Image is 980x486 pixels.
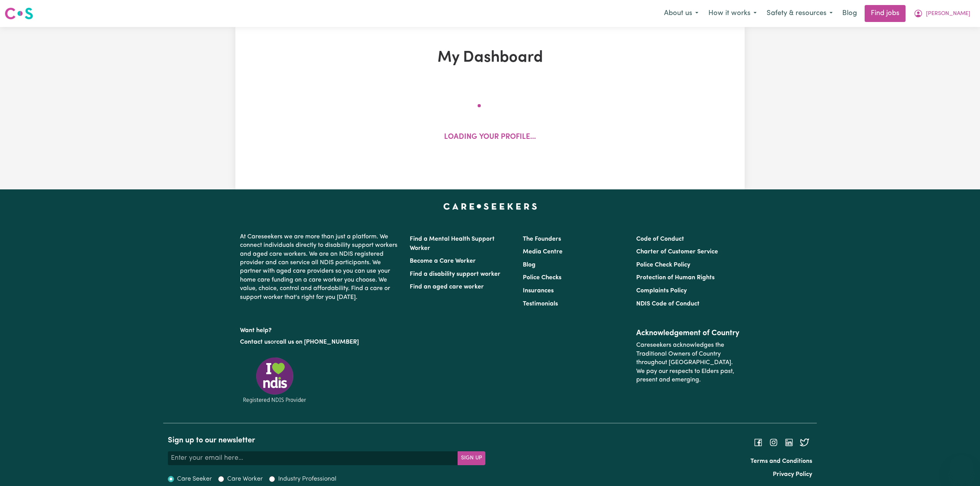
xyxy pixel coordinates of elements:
label: Industry Professional [278,474,336,484]
a: Protection of Human Rights [636,275,715,281]
a: Contact us [240,339,270,345]
a: Careseekers logo [5,5,33,22]
a: Follow Careseekers on Twitter [800,439,809,445]
a: Charter of Customer Service [636,249,718,255]
p: Loading your profile... [444,132,536,143]
p: At Careseekers we are more than just a platform. We connect individuals directly to disability su... [240,229,400,305]
span: [PERSON_NAME] [926,10,970,18]
label: Care Worker [227,474,263,484]
a: The Founders [523,236,561,242]
button: How it works [703,5,762,22]
a: Become a Care Worker [410,258,476,264]
button: My Account [909,5,975,22]
a: Terms and Conditions [750,458,812,464]
a: Police Check Policy [636,262,690,268]
a: Insurances [523,288,554,294]
a: Police Checks [523,275,561,281]
a: NDIS Code of Conduct [636,301,700,307]
h2: Sign up to our newsletter [168,436,485,445]
a: Blog [523,262,536,268]
a: Find an aged care worker [410,284,484,290]
button: Subscribe [458,451,485,465]
img: Registered NDIS provider [240,356,309,404]
p: or [240,335,400,349]
a: Find a disability support worker [410,271,500,277]
a: Complaints Policy [636,288,687,294]
img: Careseekers logo [5,7,33,20]
a: Blog [838,5,862,22]
a: Follow Careseekers on LinkedIn [784,439,794,445]
button: About us [659,5,703,22]
p: Careseekers acknowledges the Traditional Owners of Country throughout [GEOGRAPHIC_DATA]. We pay o... [636,338,740,387]
a: Careseekers home page [443,203,537,209]
a: Testimonials [523,301,558,307]
a: call us on [PHONE_NUMBER] [276,339,359,345]
h1: My Dashboard [325,49,655,67]
iframe: Button to launch messaging window [949,455,974,480]
p: Want help? [240,323,400,335]
a: Follow Careseekers on Facebook [754,439,763,445]
input: Enter your email here... [168,451,458,465]
a: Find a Mental Health Support Worker [410,236,495,251]
button: Safety & resources [762,5,838,22]
label: Care Seeker [177,474,212,484]
a: Code of Conduct [636,236,684,242]
a: Privacy Policy [773,471,812,478]
a: Media Centre [523,249,563,255]
a: Follow Careseekers on Instagram [769,439,778,445]
a: Find jobs [865,5,906,22]
h2: Acknowledgement of Country [636,329,740,338]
